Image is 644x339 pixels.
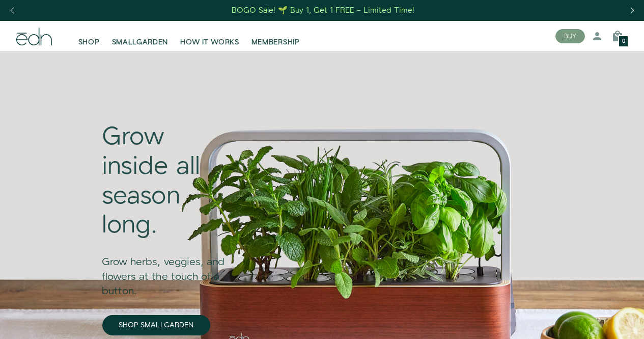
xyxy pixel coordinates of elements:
[566,308,634,334] iframe: Opens a widget where you can find more information
[102,315,210,335] a: SHOP SMALLGARDEN
[231,3,415,18] a: BOGO Sale! 🌱 Buy 1, Get 1 FREE – Limited Time!
[555,29,585,43] button: BUY
[72,25,106,47] a: SHOP
[180,37,239,47] span: HOW IT WORKS
[245,25,306,47] a: MEMBERSHIP
[106,25,175,47] a: SMALLGARDEN
[232,5,414,16] div: BOGO Sale! 🌱 Buy 1, Get 1 FREE – Limited Time!
[102,123,235,240] div: Grow inside all season long.
[622,39,625,44] span: 0
[112,37,169,47] span: SMALLGARDEN
[251,37,300,47] span: MEMBERSHIP
[102,241,235,299] div: Grow herbs, veggies, and flowers at the touch of a button.
[78,37,100,47] span: SHOP
[174,25,245,47] a: HOW IT WORKS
